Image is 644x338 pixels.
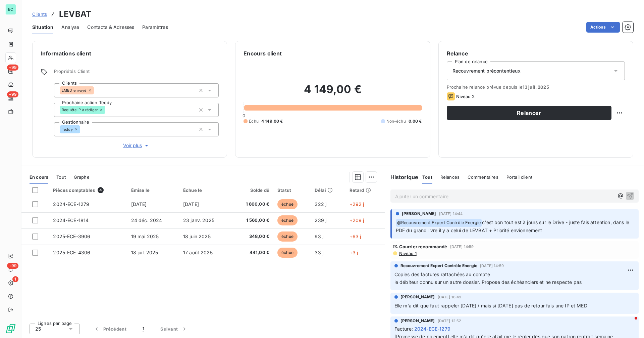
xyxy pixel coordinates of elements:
h2: 4 149,00 € [244,83,422,103]
span: +99 [7,65,18,71]
span: 4 [98,187,104,193]
span: 0 [243,113,245,118]
span: 1 [143,326,144,332]
span: Elle m'a dit que faut rappeler [DATE] / mais si [DATE] pas de retour fais une IP et MED [394,303,587,308]
span: 19 mai 2025 [131,234,159,239]
span: 2025-ECE-4306 [53,250,90,255]
span: LMED envoyé [62,88,87,92]
span: Recouvrement précontentieux [452,68,521,74]
span: [PERSON_NAME] [400,318,435,324]
span: 33 j [315,250,323,255]
span: [DATE] 14:44 [439,212,463,216]
span: 4 149,00 € [261,118,283,124]
span: échue [277,215,298,225]
span: 1 800,00 € [235,201,269,208]
span: échue [277,248,298,258]
span: Niveau 1 [398,251,417,256]
span: 24 déc. 2024 [131,217,162,223]
span: +292 j [350,201,364,207]
span: 441,00 € [235,249,269,256]
span: Facture : [394,325,413,332]
span: [DATE] 14:59 [450,245,474,249]
div: Délai [315,187,341,193]
span: Commentaires [468,174,498,180]
span: Prochaine relance prévue depuis le [447,84,625,90]
span: Clients [32,11,47,17]
div: Statut [277,187,307,193]
span: [DATE] [183,201,199,207]
span: [DATE] 16:49 [438,295,462,299]
span: Situation [32,24,53,31]
span: 322 j [315,201,326,207]
span: +99 [7,91,18,97]
span: +99 [7,263,18,269]
a: +99 [5,93,16,103]
input: Ajouter une valeur [94,87,99,93]
span: Tout [56,174,66,180]
span: échue [277,231,298,242]
span: Copies des factures rattachées au compte le débiteur connu sur un autre dossier. Propose des éché... [394,271,582,285]
span: Paramètres [142,24,168,31]
span: Relances [440,174,460,180]
span: [DATE] 12:52 [438,319,462,323]
span: 239 j [315,217,326,223]
h6: Encours client [244,49,282,57]
span: [PERSON_NAME] [402,211,436,217]
button: Actions [586,22,620,33]
span: [PERSON_NAME] [400,294,435,300]
span: 1 [12,276,18,282]
iframe: Intercom live chat [621,315,637,331]
div: Émise le [131,187,175,193]
span: Courrier recommandé [399,244,447,249]
span: 348,00 € [235,233,269,240]
span: Contacts & Adresses [87,24,134,31]
span: Échu [249,118,259,124]
span: 18 juil. 2025 [131,250,158,255]
span: 1 560,00 € [235,217,269,224]
span: 13 juil. 2025 [523,84,549,90]
button: Relancer [447,106,611,120]
span: 2024-ECE-1279 [53,201,89,207]
span: +63 j [350,234,361,239]
span: En cours [30,174,48,180]
a: Clients [32,11,47,17]
span: Portail client [506,174,532,180]
span: +3 j [350,250,358,255]
span: @ Recouvrement Expert Contrôle Energie [396,219,482,227]
h6: Historique [385,173,419,181]
span: [DATE] 14:59 [480,264,504,268]
h6: Informations client [41,49,219,57]
span: 2024-ECE-1279 [414,325,450,332]
span: c'est bon tout est à jours sur le Drive - juste fais attention, dans le PDF du grand livre il y a... [396,219,631,233]
span: +209 j [350,217,364,223]
span: 17 août 2025 [183,250,213,255]
button: Suivant [152,322,196,336]
span: 0,00 € [409,118,422,124]
h3: LEVBAT [59,8,91,20]
span: 2024-ECE-1814 [53,217,89,223]
span: 18 juin 2025 [183,234,211,239]
img: Logo LeanPay [5,323,16,334]
span: Graphe [74,174,90,180]
div: Pièces comptables [53,187,123,193]
span: Voir plus [123,142,150,149]
div: Solde dû [235,187,269,193]
input: Ajouter une valeur [80,126,86,132]
div: Retard [350,187,381,193]
span: Teddy [62,127,73,131]
span: échue [277,199,298,209]
span: [DATE] [131,201,147,207]
a: +99 [5,66,16,77]
span: 23 janv. 2025 [183,217,214,223]
div: EC [5,4,16,15]
button: Voir plus [54,142,219,149]
h6: Relance [447,49,625,57]
span: Tout [422,174,432,180]
span: 2025-ECE-3906 [53,234,90,239]
span: Analyse [61,24,79,31]
span: Requête IP à rédiger [62,108,98,112]
a: 1 [5,278,16,288]
span: 25 [35,326,41,332]
span: Propriétés Client [54,69,219,78]
span: Non-échu [386,118,406,124]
